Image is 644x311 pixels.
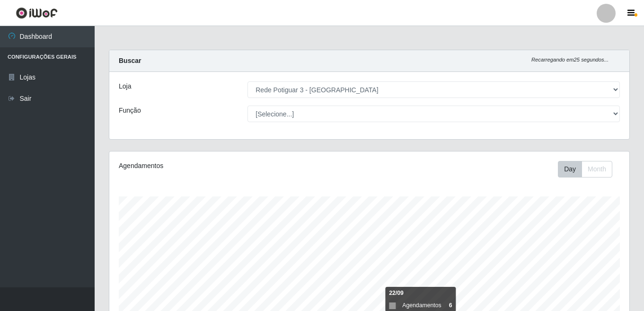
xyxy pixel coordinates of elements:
[119,161,319,171] div: Agendamentos
[16,7,58,19] img: CoreUI Logo
[558,161,612,178] div: First group
[558,161,582,178] button: Day
[582,161,612,178] button: Month
[119,57,141,64] strong: Buscar
[531,57,609,62] i: Recarregando em 25 segundos...
[119,81,131,91] label: Loja
[558,161,620,178] div: Toolbar with button groups
[119,106,141,116] label: Função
